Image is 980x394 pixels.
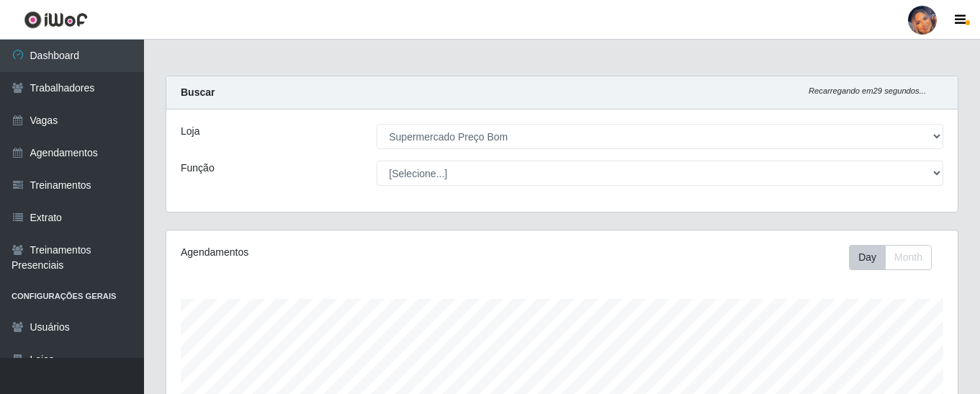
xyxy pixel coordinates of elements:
div: First group [849,245,932,270]
button: Month [885,245,932,270]
strong: Buscar [181,86,215,98]
button: Day [849,245,886,270]
label: Função [181,161,215,176]
div: Agendamentos [181,245,486,260]
i: Recarregando em 29 segundos... [809,86,926,95]
div: Toolbar with button groups [849,245,943,270]
label: Loja [181,124,199,139]
img: CoreUI Logo [24,11,88,29]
